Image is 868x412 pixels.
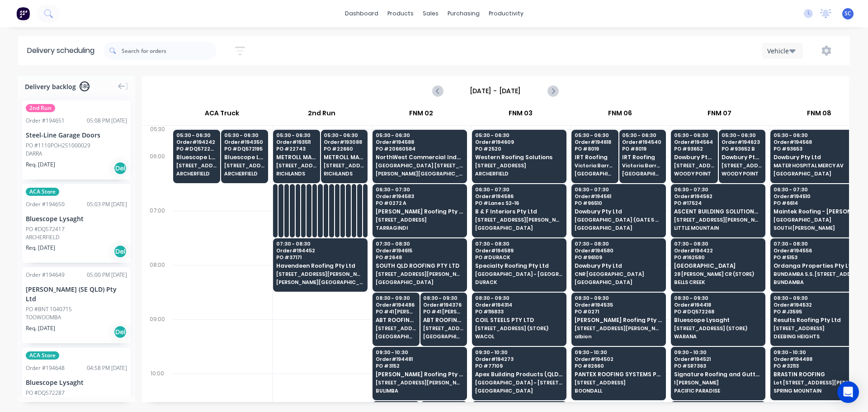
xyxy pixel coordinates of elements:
span: PO # 2648 [376,255,463,260]
span: PACIFIC PARADISE [674,388,762,393]
div: sales [418,7,443,20]
span: Bluescope Lysaght [674,317,762,323]
span: LITTLE MOUNTAIN [674,225,762,231]
span: 05:30 - 06:30 [722,133,762,138]
span: PO # 96510 [575,200,662,206]
div: Del [113,245,127,258]
span: Order # 194521 [674,356,762,362]
span: ABT ROOFING PTY LTD [376,317,416,323]
span: 09:30 - 10:30 [774,350,861,355]
span: COIL STEELS PTY LTD [475,317,563,323]
span: BRASTIN ROOFING [774,371,861,377]
span: Order # 194562 [674,194,762,199]
span: 1 [PERSON_NAME] [674,380,762,385]
span: SC [844,9,851,18]
div: Order # 194650 [26,200,65,208]
div: 07:00 [142,205,173,260]
span: [STREET_ADDRESS][PERSON_NAME] [722,163,762,168]
span: Order # 194510 [774,194,861,199]
span: 07:30 - 08:30 [376,241,463,246]
div: FNM 02 [372,105,471,125]
span: PO # 8019 [622,146,662,152]
span: [GEOGRAPHIC_DATA] (GATE 5 UHF 12) [GEOGRAPHIC_DATA] [575,217,662,223]
span: Order # 194609 [475,139,563,145]
img: Factory [16,7,30,20]
span: PO # 6614 [774,200,861,206]
span: Order # 194418 [674,302,762,308]
span: [GEOGRAPHIC_DATA] [575,171,615,176]
span: B & F Interiors Pty Ltd [475,208,563,214]
div: Del [113,325,127,339]
span: Order # 194588 [376,139,463,145]
div: products [383,7,418,20]
span: Order # 194583 [376,194,463,199]
div: PO #1110POH251000029 [26,142,90,150]
span: [STREET_ADDRESS][PERSON_NAME] (STORE) [176,163,217,168]
div: FNM 07 [670,105,769,125]
span: Order # 194486 [376,302,416,308]
div: Bluescope Lysaght [26,214,127,223]
span: Victoria Barracks [PERSON_NAME] Terrace [622,163,662,168]
span: 05:30 - 06:30 [575,133,615,138]
span: [PERSON_NAME] Roofing Pty Ltd [376,371,463,377]
span: Order # 194452 [276,248,364,253]
span: WACOL [475,334,563,339]
span: [GEOGRAPHIC_DATA] [376,334,416,339]
span: [GEOGRAPHIC_DATA] [575,279,662,285]
span: BUNDAMBA [774,279,861,285]
span: PO # 116833 [475,309,563,314]
div: DARRA [26,150,127,158]
div: 06:00 [142,151,173,205]
span: Lot [STREET_ADDRESS][PERSON_NAME] [774,380,861,385]
span: PO # 77109 [475,363,563,369]
span: PANTEX ROOFING SYSTEMS PTY LTD [575,371,662,377]
span: [PERSON_NAME][GEOGRAPHIC_DATA] [276,279,364,285]
span: PO # DQ572268 [674,309,762,314]
span: 05:30 - 06:30 [276,133,316,138]
span: Req. [DATE] [26,244,55,252]
span: PO # 32113 [774,363,861,369]
span: DEEBING HEIGHTS [774,334,861,339]
span: Order # 194586 [475,194,563,199]
span: 08:30 - 09:30 [774,295,861,301]
span: TARRAGINDI [376,225,463,231]
span: BUNDAMBA S.S. [STREET_ADDRESS] [774,271,861,277]
span: [STREET_ADDRESS] [774,326,861,331]
div: 08:00 [142,260,173,314]
div: Open Intercom Messenger [837,381,859,403]
span: SOUTH [PERSON_NAME] [774,225,861,231]
div: ARCHERFIELD [26,233,127,242]
span: 07:30 - 08:30 [774,241,861,246]
span: WOODY POINT [722,171,762,176]
span: [GEOGRAPHIC_DATA] [674,263,762,269]
span: Order # 194273 [475,356,563,362]
span: 05:30 - 06:30 [475,133,563,138]
div: PO #BNT 1040715 [26,305,72,313]
div: Order # 194649 [26,271,65,279]
span: METROLL MACKAY [324,154,364,160]
span: Order # 194350 [224,139,265,145]
span: Order # 194561 [575,194,662,199]
span: [PERSON_NAME] Roofing Pty Ltd [575,317,662,323]
span: Req. [DATE] [26,161,55,169]
span: PO # 2520 [475,146,563,152]
span: 09:30 - 10:30 [376,350,463,355]
span: DURACK [475,279,563,285]
span: PO # Lanes S2-16 [475,200,563,206]
span: BOONDALL [575,388,662,393]
span: 06:30 - 07:30 [376,187,463,192]
span: Order # 194623 [722,139,762,145]
span: Order # 194564 [674,139,714,145]
div: FNM 03 [471,105,570,125]
span: 07:30 - 08:30 [276,241,364,246]
div: TOOWOOMBA [26,313,127,322]
span: 08:30 - 09:30 [575,295,662,301]
span: [GEOGRAPHIC_DATA] [423,334,463,339]
span: [GEOGRAPHIC_DATA] - [STREET_ADDRESS][PERSON_NAME] [475,380,563,385]
span: [STREET_ADDRESS] (STORE) [475,326,563,331]
button: Vehicle [762,43,803,59]
span: Order # 194488 [774,356,861,362]
span: [PERSON_NAME] Roofing Pty Ltd [376,208,463,214]
span: Order # 194376 [423,302,463,308]
span: [STREET_ADDRESS][PERSON_NAME] [674,217,762,223]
